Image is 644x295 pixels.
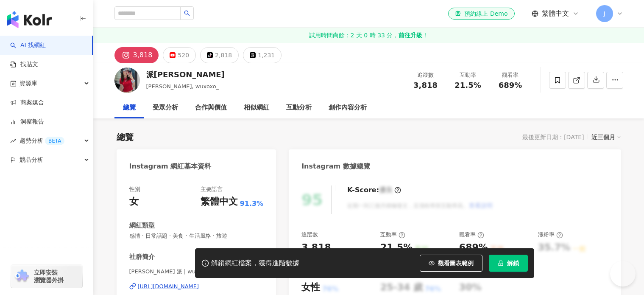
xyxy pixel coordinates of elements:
[410,71,442,79] div: 追蹤數
[45,137,64,145] div: BETA
[138,283,199,290] div: [URL][DOMAIN_NAME]
[129,162,212,171] div: Instagram 網紅基本資料
[244,103,269,113] div: 相似網紅
[10,138,16,144] span: rise
[542,9,569,18] span: 繁體中文
[380,241,413,254] div: 21.5%
[129,195,139,208] div: 女
[93,28,644,43] a: 試用時間尚餘：2 天 0 時 33 分，前往升級！
[301,241,331,254] div: 3,818
[347,185,401,195] div: K-Score :
[494,71,527,79] div: 觀看率
[420,255,482,272] button: 觀看圖表範例
[20,74,37,93] span: 資源庫
[522,134,584,140] div: 最後更新日期：[DATE]
[10,118,44,126] a: 洞察報告
[507,260,519,267] span: 解鎖
[201,195,238,208] div: 繁體中文
[114,67,140,93] img: KOL Avatar
[10,41,46,50] a: searchAI 找網紅
[459,231,484,239] div: 觀看率
[301,231,318,239] div: 追蹤數
[200,47,239,63] button: 2,818
[215,49,232,61] div: 2,818
[591,132,621,143] div: 近三個月
[301,281,320,294] div: 女性
[10,98,44,107] a: 商案媒合
[286,103,312,113] div: 互動分析
[329,103,367,113] div: 創作內容分析
[243,47,282,63] button: 1,231
[538,231,563,239] div: 漲粉率
[301,162,370,171] div: Instagram 數據總覽
[195,103,227,113] div: 合作與價值
[240,199,264,208] span: 91.3%
[20,150,43,169] span: 競品分析
[413,81,438,90] span: 3,818
[201,185,223,193] div: 主要語言
[123,103,136,113] div: 總覽
[146,69,225,80] div: 派[PERSON_NAME]
[211,259,299,268] div: 解鎖網紅檔案，獲得進階數據
[129,232,264,240] span: 感情 · 日常話題 · 美食 · 生活風格 · 旅遊
[133,49,153,61] div: 3,818
[399,31,422,39] strong: 前往升級
[129,185,140,193] div: 性別
[438,260,474,267] span: 觀看圖表範例
[178,49,189,61] div: 520
[603,9,605,18] span: J
[129,283,264,290] a: [URL][DOMAIN_NAME]
[10,60,38,69] a: 找貼文
[380,231,405,239] div: 互動率
[454,81,481,90] span: 21.5%
[459,241,488,254] div: 689%
[11,265,82,288] a: chrome extension立即安裝 瀏覽器外掛
[489,255,528,272] button: 解鎖
[14,270,30,283] img: chrome extension
[452,71,484,79] div: 互動率
[153,103,178,113] div: 受眾分析
[129,221,155,230] div: 網紅類型
[258,49,275,61] div: 1,231
[448,8,514,20] a: 預約線上 Demo
[455,9,507,18] div: 預約線上 Demo
[146,83,219,90] span: [PERSON_NAME], wuxoxo_
[184,10,190,16] span: search
[499,81,522,90] span: 689%
[7,11,52,28] img: logo
[163,47,196,63] button: 520
[498,260,504,266] span: lock
[117,131,134,143] div: 總覽
[34,269,64,284] span: 立即安裝 瀏覽器外掛
[114,47,159,63] button: 3,818
[20,131,64,150] span: 趨勢分析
